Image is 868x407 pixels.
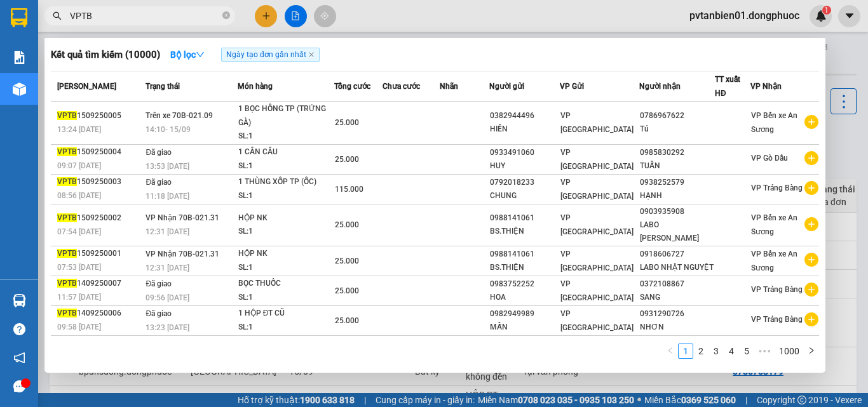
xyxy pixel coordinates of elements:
[804,253,818,267] span: plus-circle
[754,344,775,359] li: Next 5 Pages
[560,279,634,302] span: VP [GEOGRAPHIC_DATA]
[57,177,77,186] span: VPTB
[146,293,189,302] span: 09:56 [DATE]
[639,82,681,91] span: Người nhận
[489,82,524,91] span: Người gửi
[146,125,191,134] span: 14:10 - 15/09
[238,102,334,130] div: 1 BỌC HỒNG TP (TRỨNG GÀ)
[808,347,815,354] span: right
[57,263,101,272] span: 07:53 [DATE]
[146,264,189,272] span: 12:31 [DATE]
[640,146,714,159] div: 0985830292
[13,380,25,392] span: message
[751,285,803,294] span: VP Trảng Bàng
[693,344,709,359] li: 2
[57,191,101,200] span: 08:56 [DATE]
[57,307,142,320] div: 1409250006
[804,217,818,231] span: plus-circle
[751,111,797,134] span: VP Bến xe An Sương
[238,159,334,173] div: SL: 1
[146,148,172,157] span: Đã giao
[775,344,804,359] li: 1000
[560,148,634,171] span: VP [GEOGRAPHIC_DATA]
[57,213,77,222] span: VPTB
[238,225,334,239] div: SL: 1
[335,286,359,295] span: 25.000
[490,146,559,159] div: 0933491060
[754,344,775,359] span: •••
[13,323,25,335] span: question-circle
[335,316,359,325] span: 25.000
[238,307,334,321] div: 1 HỘP ĐT CŨ
[640,248,714,261] div: 0918606727
[490,189,559,203] div: CHUNG
[51,48,160,62] h3: Kết quả tìm kiếm ( 10000 )
[640,218,714,245] div: LABO [PERSON_NAME]
[146,82,180,91] span: Trạng thái
[560,309,634,332] span: VP [GEOGRAPHIC_DATA]
[751,315,803,324] span: VP Trảng Bàng
[560,178,634,201] span: VP [GEOGRAPHIC_DATA]
[238,175,334,189] div: 1 THÙNG XỐP TP (ỐC)
[335,257,359,265] span: 25.000
[663,344,678,359] button: left
[490,248,559,261] div: 0988141061
[57,279,77,288] span: VPTB
[804,312,818,326] span: plus-circle
[57,247,142,260] div: 1509250001
[57,161,101,170] span: 09:07 [DATE]
[490,225,559,238] div: BS.THIỆN
[146,323,189,332] span: 13:23 [DATE]
[146,111,213,120] span: Trên xe 70B-021.09
[804,283,818,297] span: plus-circle
[640,123,714,136] div: Tú
[53,11,62,20] span: search
[667,347,674,354] span: left
[146,250,219,258] span: VP Nhận 70B-021.31
[490,307,559,321] div: 0982949989
[146,279,172,288] span: Đã giao
[750,82,782,91] span: VP Nhận
[640,189,714,203] div: HẠNH
[640,277,714,291] div: 0372108867
[57,82,116,91] span: [PERSON_NAME]
[57,109,142,123] div: 1509250005
[57,227,101,236] span: 07:54 [DATE]
[238,130,334,143] div: SL: 1
[222,10,230,22] span: close-circle
[640,176,714,189] div: 0938252579
[57,125,101,134] span: 13:24 [DATE]
[751,213,797,236] span: VP Bến xe An Sương
[640,261,714,274] div: LABO NHẬT NGUYỆT
[13,352,25,364] span: notification
[238,277,334,291] div: BỌC THUỐC
[238,291,334,305] div: SL: 1
[13,83,26,96] img: warehouse-icon
[146,178,172,187] span: Đã giao
[751,250,797,272] span: VP Bến xe An Sương
[724,344,739,359] li: 4
[238,211,334,225] div: HỘP NK
[751,183,803,192] span: VP Trảng Bàng
[238,189,334,203] div: SL: 1
[57,249,77,258] span: VPTB
[804,344,819,359] li: Next Page
[490,176,559,189] div: 0792018233
[57,309,77,317] span: VPTB
[490,123,559,136] div: HIỀN
[146,227,189,236] span: 12:31 [DATE]
[335,185,363,194] span: 115.000
[70,9,220,23] input: Tìm tên, số ĐT hoặc mã đơn
[490,291,559,304] div: HOA
[640,321,714,334] div: NHƠN
[170,50,205,60] strong: Bộ lọc
[334,82,370,91] span: Tổng cước
[715,75,740,98] span: TT xuất HĐ
[196,50,205,59] span: down
[640,159,714,173] div: TUẤN
[560,82,584,91] span: VP Gửi
[57,293,101,302] span: 11:57 [DATE]
[804,151,818,165] span: plus-circle
[560,250,634,272] span: VP [GEOGRAPHIC_DATA]
[222,11,230,19] span: close-circle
